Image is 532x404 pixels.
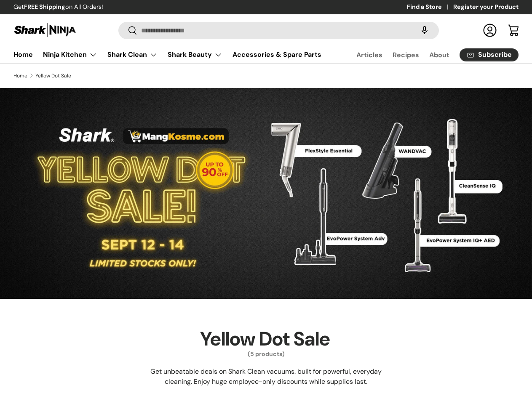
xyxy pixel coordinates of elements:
[200,351,332,357] span: (5 products)
[102,46,163,63] summary: Shark Clean
[13,73,27,78] a: Home
[35,73,71,78] a: Yellow Dot Sale
[24,3,65,11] strong: FREE Shipping
[429,47,449,63] a: About
[393,47,419,63] a: Recipes
[43,46,97,63] a: Ninja Kitchen
[38,46,102,63] summary: Ninja Kitchen
[356,47,382,63] a: Articles
[336,46,519,63] nav: Secondary
[233,46,321,63] a: Accessories & Spare Parts
[13,46,33,63] a: Home
[13,22,77,38] img: Shark Ninja Philippines
[407,3,453,12] a: Find a Store
[200,326,330,351] h1: Yellow Dot Sale
[163,46,227,63] summary: Shark Beauty
[411,21,438,40] speech-search-button: Search by voice
[168,46,222,63] a: Shark Beauty
[13,46,321,63] nav: Primary
[453,3,519,12] a: Register your Product
[150,367,382,386] span: Get unbeatable deals on Shark Clean vacuums. built for powerful, everyday cleaning. Enjoy huge em...
[460,48,519,61] a: Subscribe
[478,51,512,58] span: Subscribe
[13,72,519,80] nav: Breadcrumbs
[107,46,158,63] a: Shark Clean
[13,3,103,12] p: Get on All Orders!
